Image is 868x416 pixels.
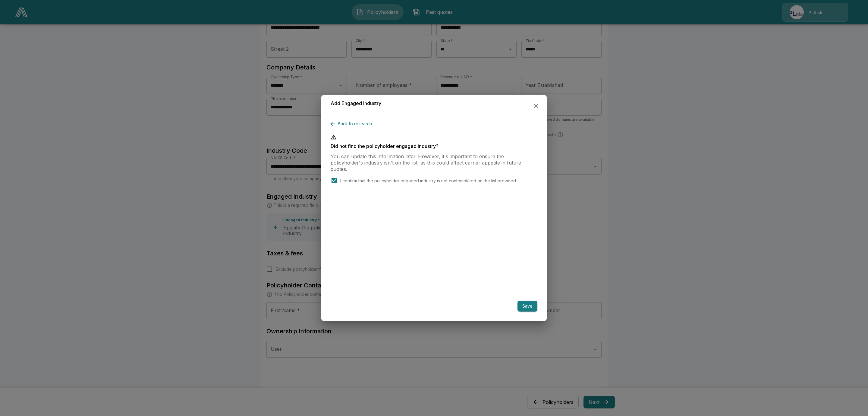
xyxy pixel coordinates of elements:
[331,144,537,149] p: Did not find the policyholder engaged industry?
[517,301,537,312] button: Save
[331,153,537,172] p: You can update this information later. However, it's important to ensure the policyholder's indus...
[340,178,517,184] p: I confirm that the policyholder engaged industry is not contemplated on the list provided.
[331,118,374,130] button: Back to research
[331,100,381,107] h6: Add Engaged Industry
